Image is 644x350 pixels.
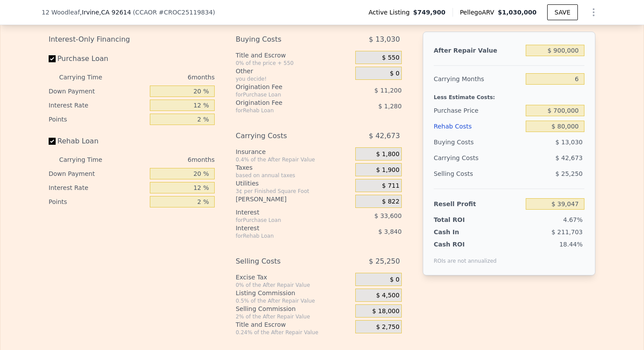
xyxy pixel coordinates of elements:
[368,8,413,17] span: Active Listing
[236,147,352,156] div: Insurance
[49,51,146,67] label: Purchase Loan
[236,224,333,232] div: Interest
[59,70,116,84] div: Carrying Time
[99,9,131,16] span: , CA 92614
[236,273,352,282] div: Excise Tax
[236,75,352,82] div: you decide!
[236,51,352,60] div: Title and Escrow
[42,8,80,17] span: 12 Woodleaf
[547,4,578,20] button: SAVE
[236,179,352,188] div: Utilities
[49,32,215,47] div: Interest-Only Financing
[49,195,146,209] div: Points
[159,9,212,16] span: # CROC25119834
[460,8,498,17] span: Pellego ARV
[369,128,400,144] span: $ 42,673
[434,103,522,118] div: Purchase Price
[434,249,497,264] div: ROIs are not annualized
[236,98,333,107] div: Origination Fee
[49,181,146,195] div: Interest Rate
[434,118,522,134] div: Rehab Costs
[49,55,56,62] input: Purchase Loan
[236,128,333,144] div: Carrying Costs
[236,107,333,114] div: for Rehab Loan
[585,4,602,21] button: Show Options
[434,150,488,166] div: Carrying Costs
[375,212,402,219] span: $ 33,600
[434,87,584,103] div: Less Estimate Costs:
[49,112,146,126] div: Points
[556,170,583,177] span: $ 25,250
[498,9,537,16] span: $1,030,000
[49,133,146,149] label: Rehab Loan
[49,98,146,112] div: Interest Rate
[376,323,399,331] span: $ 2,750
[236,172,352,179] div: based on annual taxes
[378,103,401,110] span: $ 1,280
[376,292,399,300] span: $ 4,500
[59,153,116,167] div: Carrying Time
[236,163,352,172] div: Taxes
[382,182,400,190] span: $ 711
[236,217,333,224] div: for Purchase Loan
[434,228,488,236] div: Cash In
[236,289,352,297] div: Listing Commission
[236,320,352,329] div: Title and Escrow
[133,8,215,17] div: ( )
[376,150,399,158] span: $ 1,800
[236,82,333,91] div: Origination Fee
[559,241,583,248] span: 18.44%
[390,70,400,78] span: $ 0
[556,139,583,146] span: $ 13,030
[375,87,402,94] span: $ 11,200
[236,232,333,239] div: for Rehab Loan
[49,167,146,181] div: Down Payment
[369,254,400,269] span: $ 25,250
[236,304,352,313] div: Selling Commission
[135,9,157,16] span: CCAOR
[434,215,488,224] div: Total ROI
[372,307,400,315] span: $ 18,000
[236,60,352,67] div: 0% of the price + 550
[378,228,401,235] span: $ 3,840
[390,276,400,284] span: $ 0
[434,240,497,249] div: Cash ROI
[382,54,400,62] span: $ 550
[434,196,522,212] div: Resell Profit
[434,71,522,87] div: Carrying Months
[80,8,131,17] span: , Irvine
[49,84,146,98] div: Down Payment
[236,188,352,195] div: 3¢ per Finished Square Foot
[552,229,583,236] span: $ 211,703
[369,32,400,47] span: $ 13,030
[236,313,352,320] div: 2% of the After Repair Value
[563,216,583,223] span: 4.67%
[382,198,400,206] span: $ 822
[413,8,446,17] span: $749,900
[236,67,352,75] div: Other
[49,138,56,145] input: Rehab Loan
[236,297,352,304] div: 0.5% of the After Repair Value
[236,254,333,269] div: Selling Costs
[236,329,352,336] div: 0.24% of the After Repair Value
[434,166,522,182] div: Selling Costs
[236,282,352,289] div: 0% of the After Repair Value
[556,154,583,161] span: $ 42,673
[120,70,215,84] div: 6 months
[236,156,352,163] div: 0.4% of the After Repair Value
[236,208,333,217] div: Interest
[434,134,522,150] div: Buying Costs
[376,166,399,174] span: $ 1,900
[236,195,352,204] div: [PERSON_NAME]
[434,43,522,58] div: After Repair Value
[236,32,333,47] div: Buying Costs
[120,153,215,167] div: 6 months
[236,91,333,98] div: for Purchase Loan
